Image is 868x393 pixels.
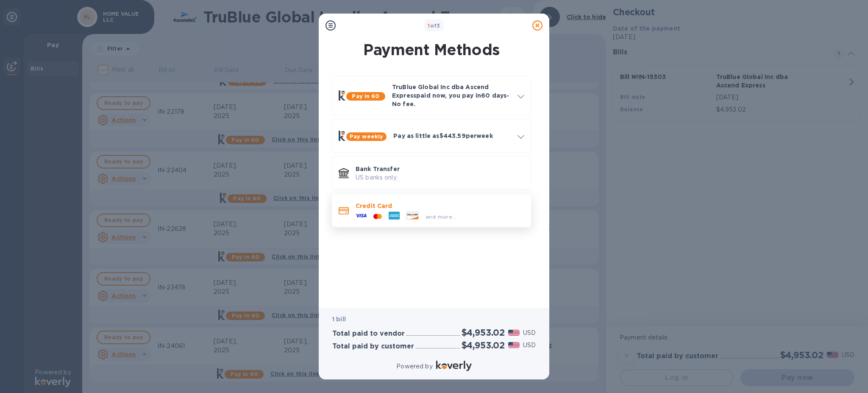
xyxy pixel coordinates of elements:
p: USD [523,341,536,350]
p: Credit Card [356,202,524,210]
h2: $4,953.02 [462,327,505,338]
img: Logo [436,361,472,371]
b: Pay in 60 [352,93,379,99]
p: Pay as little as $443.59 per week [393,132,511,140]
h3: Total paid by customer [332,342,414,351]
p: USD [523,328,536,337]
img: USD [508,342,520,348]
p: Bank Transfer [356,165,524,173]
span: and more... [426,213,456,220]
b: 1 bill [332,316,346,323]
p: US banks only. [356,173,524,182]
p: TruBlue Global Inc dba Ascend Express paid now, you pay in 60 days - No fee. [392,83,511,108]
b: Pay weekly [350,133,383,140]
img: USD [508,330,520,336]
h1: Payment Methods [330,41,533,59]
span: 1 [428,22,430,29]
h3: Total paid to vendor [332,330,405,338]
p: Powered by [396,362,432,371]
h2: $4,953.02 [462,340,505,351]
b: of 3 [428,22,440,29]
